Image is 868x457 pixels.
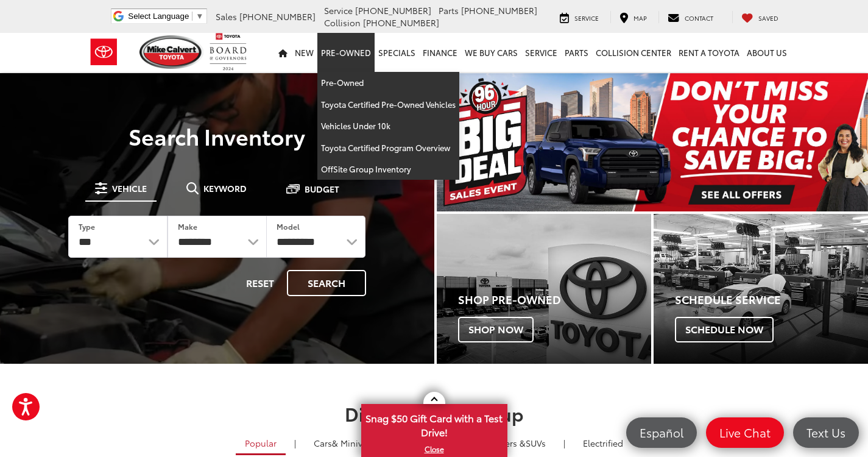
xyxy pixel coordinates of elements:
[375,33,419,72] a: Specials
[112,184,147,193] span: Vehicle
[610,11,656,23] a: Map
[800,425,852,440] span: Text Us
[81,32,127,72] img: Toyota
[287,270,366,296] button: Search
[275,33,291,72] a: Home
[458,317,534,342] span: Shop Now
[458,294,651,306] h4: Shop Pre-Owned
[236,433,286,455] a: Popular
[461,4,537,16] span: [PHONE_NUMBER]
[658,11,722,23] a: Contact
[675,33,743,72] a: Rent a Toyota
[324,4,353,16] span: Service
[236,270,284,296] button: Reset
[317,158,459,180] a: OffSite Group Inventory
[239,10,316,23] span: [PHONE_NUMBER]
[128,12,203,21] a: Select Language​
[216,10,237,23] span: Sales
[706,417,784,448] a: Live Chat
[461,33,521,72] a: WE BUY CARS
[574,13,599,23] span: Service
[463,433,555,453] a: SUVs
[178,221,197,232] label: Make
[633,425,690,440] span: Español
[437,214,651,364] a: Shop Pre-Owned Shop Now
[317,137,459,159] a: Toyota Certified Program Overview
[87,403,782,423] h2: Discover Our Lineup
[317,33,375,72] a: Pre-Owned
[203,184,247,193] span: Keyword
[654,214,868,364] div: Toyota
[305,433,382,453] a: Cars
[79,221,95,232] label: Type
[192,12,192,21] span: ​
[317,115,459,137] a: Vehicles Under 10k
[561,33,592,72] a: Parts
[633,13,647,23] span: Map
[128,12,189,21] span: Select Language
[560,437,568,449] li: |
[332,437,373,449] span: & Minivan
[675,294,868,306] h4: Schedule Service
[758,13,778,23] span: Saved
[324,16,361,29] span: Collision
[305,185,339,193] span: Budget
[574,433,632,453] a: Electrified
[685,13,713,23] span: Contact
[743,33,791,72] a: About Us
[196,12,203,21] span: ▼
[419,33,461,72] a: Finance
[793,417,859,448] a: Text Us
[317,72,459,94] a: Pre-Owned
[713,425,777,440] span: Live Chat
[437,214,651,364] div: Toyota
[277,221,300,232] label: Model
[439,4,459,16] span: Parts
[291,437,299,449] li: |
[551,11,608,23] a: Service
[139,35,204,69] img: Mike Calvert Toyota
[732,11,788,23] a: My Saved Vehicles
[51,124,383,148] h3: Search Inventory
[654,214,868,364] a: Schedule Service Schedule Now
[291,33,317,72] a: New
[317,94,459,116] a: Toyota Certified Pre-Owned Vehicles
[521,33,561,72] a: Service
[626,417,697,448] a: Español
[592,33,675,72] a: Collision Center
[363,16,439,29] span: [PHONE_NUMBER]
[355,4,431,16] span: [PHONE_NUMBER]
[362,405,506,442] span: Snag $50 Gift Card with a Test Drive!
[675,317,774,342] span: Schedule Now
